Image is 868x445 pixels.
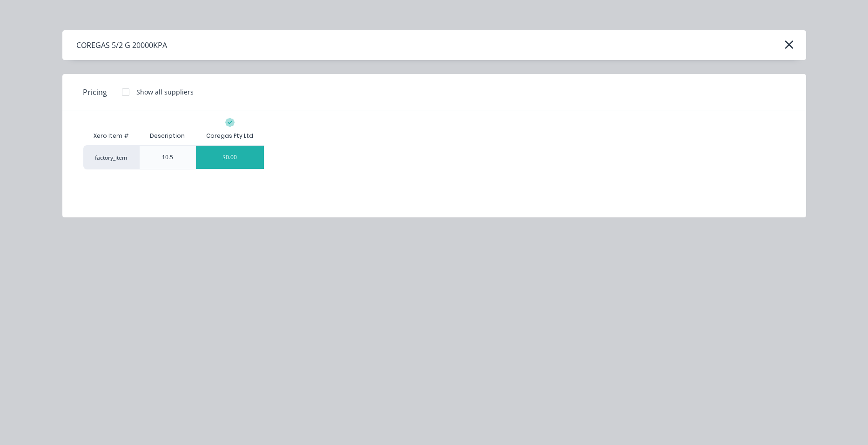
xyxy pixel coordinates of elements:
div: factory_item [83,145,139,169]
div: 10.5 [162,153,173,162]
div: Xero Item # [83,127,139,145]
div: Show all suppliers [136,87,194,97]
div: Coregas Pty Ltd [206,132,253,140]
div: Description [142,124,192,148]
span: Pricing [83,87,107,98]
div: COREGAS 5/2 G 20000KPA [76,40,167,51]
div: $0.00 [196,146,264,169]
